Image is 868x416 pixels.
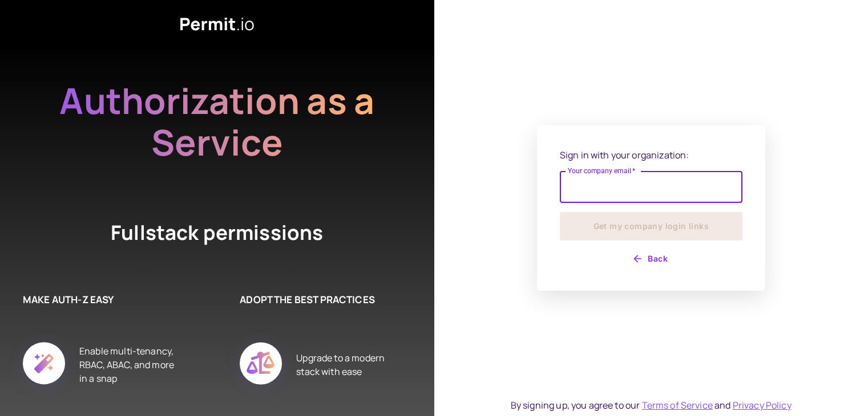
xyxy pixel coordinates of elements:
h6: MAKE AUTH-Z EASY [23,292,183,307]
div: Enable multi-tenancy, RBAC, ABAC, and more in a snap [79,329,183,400]
label: Your company email [568,166,636,176]
div: By signing up, you agree to our and [511,398,792,412]
button: Back [560,250,742,268]
h2: Authorization as a Service [23,80,411,163]
h4: Fullstack permissions [68,219,365,247]
p: Sign in with your organization: [560,148,742,162]
a: Terms of Service [642,399,713,411]
h6: ADOPT THE BEST PRACTICES [240,292,399,307]
div: Upgrade to a modern stack with ease [296,329,399,400]
button: Get my company login links [560,212,742,240]
a: Privacy Policy [733,399,792,411]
